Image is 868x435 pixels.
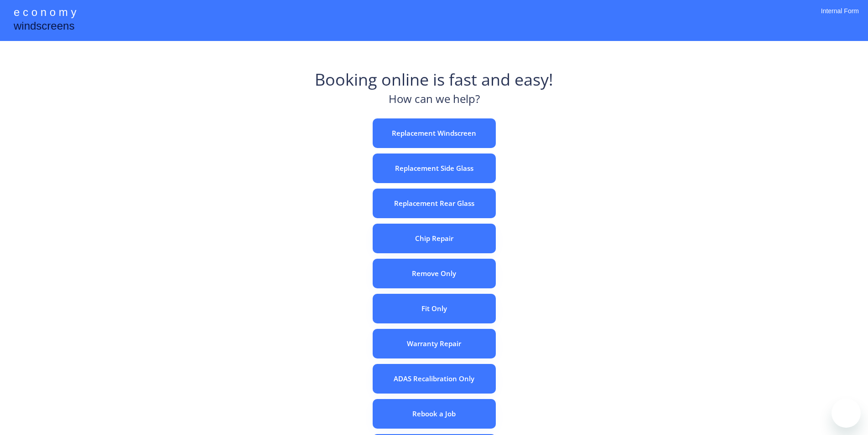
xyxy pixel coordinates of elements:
[14,5,76,22] div: e c o n o m y
[373,294,496,323] button: Fit Only
[373,224,496,253] button: Chip Repair
[832,399,861,428] iframe: Button to launch messaging window
[373,118,496,148] button: Replacement Windscreen
[821,7,859,27] div: Internal Form
[373,329,496,358] button: Warranty Repair
[373,364,496,394] button: ADAS Recalibration Only
[315,68,553,91] div: Booking online is fast and easy!
[389,91,480,112] div: How can we help?
[14,18,74,36] div: windscreens
[373,259,496,288] button: Remove Only
[373,154,496,183] button: Replacement Side Glass
[373,189,496,218] button: Replacement Rear Glass
[373,399,496,429] button: Rebook a Job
